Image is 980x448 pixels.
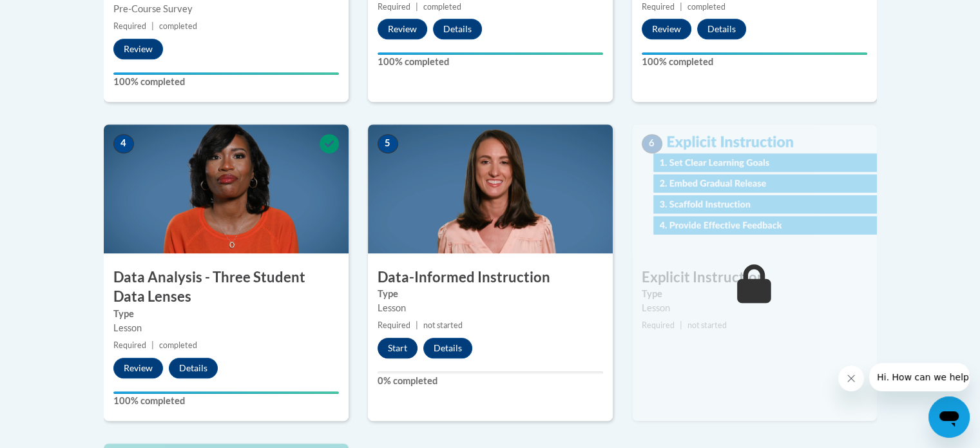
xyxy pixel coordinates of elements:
span: | [151,21,154,31]
span: Required [642,2,675,12]
button: Review [642,19,691,39]
label: Type [642,287,867,301]
label: 100% completed [642,55,867,69]
button: Details [423,338,472,358]
label: Type [113,307,339,321]
button: Start [378,338,418,358]
span: 6 [642,134,662,153]
iframe: Close message [838,365,864,391]
span: 4 [113,134,134,153]
h3: Data Analysis - Three Student Data Lenses [104,268,349,307]
button: Review [378,19,427,39]
img: Course Image [104,124,349,253]
span: Required [642,320,675,330]
iframe: Button to launch messaging window [928,396,970,438]
button: Details [697,19,746,39]
img: Course Image [368,124,613,253]
span: completed [687,2,725,12]
span: not started [687,320,727,330]
h3: Explicit Instruction [632,268,877,287]
div: Your progress [642,52,867,55]
span: | [416,320,418,330]
div: Lesson [113,321,339,335]
div: Your progress [378,52,603,55]
div: Your progress [113,72,339,75]
span: Required [378,320,410,330]
span: | [680,2,682,12]
img: Course Image [632,124,877,253]
span: | [680,320,682,330]
button: Details [169,358,218,378]
button: Review [113,39,163,59]
span: completed [159,340,197,350]
iframe: Message from company [869,363,970,391]
span: 5 [378,134,398,153]
span: | [151,340,154,350]
div: Lesson [378,301,603,315]
button: Review [113,358,163,378]
span: completed [159,21,197,31]
span: | [416,2,418,12]
label: Type [378,287,603,301]
label: 100% completed [113,75,339,89]
span: not started [423,320,463,330]
span: Hi. How can we help? [8,9,104,19]
span: completed [423,2,461,12]
span: Required [378,2,410,12]
span: Required [113,340,146,350]
div: Your progress [113,391,339,394]
span: Required [113,21,146,31]
button: Details [433,19,482,39]
label: 100% completed [113,394,339,408]
h3: Data-Informed Instruction [368,268,613,287]
label: 0% completed [378,374,603,388]
label: 100% completed [378,55,603,69]
div: Pre-Course Survey [113,2,339,16]
div: Lesson [642,301,867,315]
